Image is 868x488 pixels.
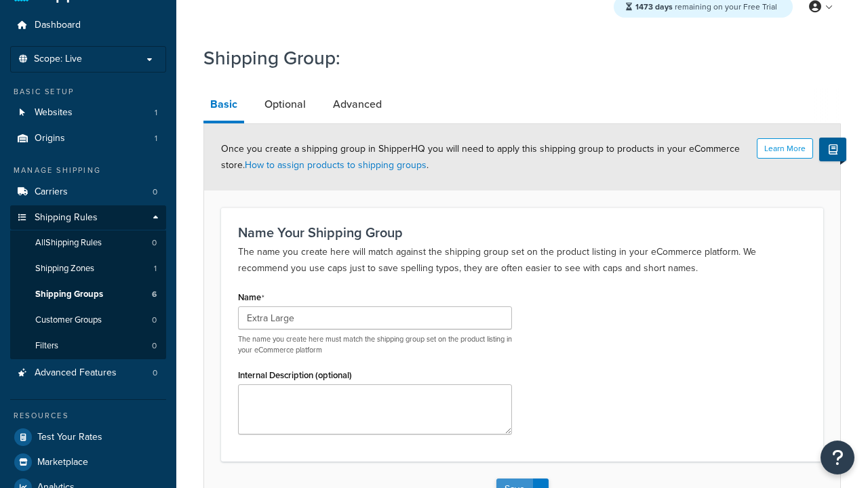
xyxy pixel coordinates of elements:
[238,292,264,303] label: Name
[10,282,166,307] li: Shipping Groups
[35,367,117,379] span: Advanced Features
[10,308,166,333] a: Customer Groups0
[238,334,512,355] p: The name you create here must match the shipping group set on the product listing in your eCommer...
[10,230,166,256] a: AllShipping Rules0
[35,340,58,352] span: Filters
[10,361,166,386] li: Advanced Features
[153,367,157,379] span: 0
[10,126,166,151] li: Origins
[635,1,777,13] span: remaining on your Free Trial
[238,370,352,380] label: Internal Description (optional)
[203,45,824,71] h1: Shipping Group:
[10,308,166,333] li: Customer Groups
[821,441,854,474] button: Open Resource Center
[10,450,166,474] a: Marketplace
[10,256,166,281] a: Shipping Zones1
[35,314,102,326] span: Customer Groups
[10,425,166,449] a: Test Your Rates
[238,244,806,277] p: The name you create here will match against the shipping group set on the product listing in your...
[258,88,313,121] a: Optional
[221,142,740,172] span: Once you create a shipping group in ShipperHQ you will need to apply this shipping group to produ...
[155,133,157,144] span: 1
[10,165,166,176] div: Manage Shipping
[326,88,389,121] a: Advanced
[35,20,81,31] span: Dashboard
[10,100,166,125] a: Websites1
[10,100,166,125] li: Websites
[10,256,166,281] li: Shipping Zones
[35,107,73,119] span: Websites
[238,225,806,240] h3: Name Your Shipping Group
[10,410,166,422] div: Resources
[10,205,166,360] li: Shipping Rules
[10,180,166,205] li: Carriers
[635,1,673,13] strong: 1473 days
[155,107,157,119] span: 1
[10,282,166,307] a: Shipping Groups6
[35,212,98,224] span: Shipping Rules
[10,86,166,98] div: Basic Setup
[10,205,166,230] a: Shipping Rules
[152,314,157,326] span: 0
[245,158,427,172] a: How to assign products to shipping groups
[10,361,166,386] a: Advanced Features0
[819,138,846,161] button: Show Help Docs
[35,237,102,249] span: All Shipping Rules
[35,186,68,198] span: Carriers
[10,333,166,359] li: Filters
[154,263,157,274] span: 1
[35,133,65,144] span: Origins
[10,126,166,151] a: Origins1
[10,13,166,38] a: Dashboard
[10,180,166,205] a: Carriers0
[34,54,82,65] span: Scope: Live
[35,263,94,274] span: Shipping Zones
[10,333,166,359] a: Filters0
[35,289,103,300] span: Shipping Groups
[203,88,244,123] a: Basic
[153,186,157,198] span: 0
[757,138,813,159] button: Learn More
[152,237,157,249] span: 0
[152,340,157,352] span: 0
[152,289,157,300] span: 6
[37,457,88,468] span: Marketplace
[37,432,102,443] span: Test Your Rates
